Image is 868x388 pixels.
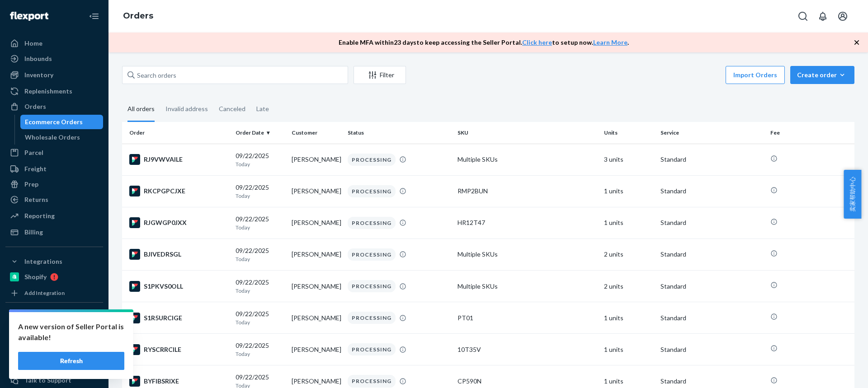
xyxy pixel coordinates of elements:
p: Today [236,350,284,358]
a: Reporting [5,209,103,223]
a: Click here [522,38,552,46]
div: Integrations [24,257,62,266]
input: Search orders [122,66,348,84]
th: Status [344,122,454,144]
div: PROCESSING [348,375,396,387]
td: 2 units [600,238,656,270]
a: Add Integration [5,288,103,299]
div: 09/22/2025 [236,183,284,200]
button: Integrations [5,254,103,269]
button: Open notifications [814,7,832,25]
p: Standard [660,218,763,227]
p: Standard [660,377,763,386]
p: Today [236,224,284,231]
th: Order Date [232,122,288,144]
div: PROCESSING [348,248,396,261]
div: RYSCRRCILE [129,344,228,355]
th: Units [600,122,656,144]
button: Filter [354,66,406,84]
div: HR12T47 [458,218,597,227]
a: Wholesale Orders [20,130,104,145]
div: Prep [24,180,38,189]
div: 09/22/2025 [236,215,284,231]
p: A new version of Seller Portal is available! [18,321,124,343]
button: Fast Tags [5,310,103,324]
td: 1 units [600,207,656,238]
a: Talk to Support [5,373,103,388]
p: Today [236,192,284,200]
div: Returns [24,195,48,204]
div: Billing [24,228,43,237]
div: Canceled [219,97,245,121]
a: Inbounds [5,51,103,66]
div: Filter [354,70,406,79]
a: Replenishments [5,84,103,98]
button: Refresh [18,352,124,370]
a: Walmart Fast Tags [5,325,103,340]
div: Shopify [24,272,47,281]
a: Prep [5,177,103,192]
div: Customer [292,129,340,136]
a: Orders [123,11,153,21]
div: PROCESSING [348,280,396,292]
div: BYFIBSRIXE [129,376,228,387]
div: Inbounds [24,54,52,63]
td: [PERSON_NAME] [288,144,344,175]
td: [PERSON_NAME] [288,207,344,238]
td: Multiple SKUs [454,238,600,270]
div: Freight [24,164,47,173]
div: Late [256,97,269,121]
div: Wholesale Orders [25,133,80,142]
a: Billing [5,225,103,239]
div: Invalid address [165,97,208,121]
td: Multiple SKUs [454,271,600,302]
div: 10T35V [458,345,597,354]
button: Create order [790,66,854,84]
div: PROCESSING [348,185,396,197]
p: Today [236,255,284,263]
a: Ecommerce Orders [20,115,104,129]
div: Add Integration [24,289,65,297]
td: 1 units [600,302,656,334]
td: 1 units [600,334,656,365]
div: Orders [24,102,46,111]
div: PT01 [458,313,597,323]
div: PROCESSING [348,312,396,324]
div: Replenishments [24,87,72,96]
p: Standard [660,313,763,323]
div: PROCESSING [348,217,396,229]
td: [PERSON_NAME] [288,302,344,334]
a: Parcel [5,145,103,160]
a: Add Fast Tag [5,343,103,354]
th: Service [657,122,767,144]
a: Returns [5,192,103,207]
div: 09/22/2025 [236,151,284,168]
td: [PERSON_NAME] [288,175,344,207]
div: Create order [797,70,848,79]
p: Today [236,160,284,168]
div: S1R5URCIGE [129,313,228,323]
button: Import Orders [726,66,785,84]
div: Parcel [24,148,43,157]
div: Ecommerce Orders [25,117,83,126]
button: Open Search Box [794,7,812,25]
div: RJGWGP0JXX [129,217,228,228]
td: [PERSON_NAME] [288,271,344,302]
th: SKU [454,122,600,144]
div: 09/22/2025 [236,309,284,326]
p: Today [236,287,284,295]
p: Standard [660,250,763,259]
div: PROCESSING [348,154,396,166]
a: Settings [5,358,103,372]
button: 卖家帮助中心 [844,170,861,219]
button: Close Navigation [85,7,103,25]
p: Today [236,318,284,326]
p: Standard [660,155,763,164]
div: BJIVEDRSGL [129,249,228,260]
td: 3 units [600,144,656,175]
p: Standard [660,187,763,196]
div: 09/22/2025 [236,246,284,263]
a: Learn More [593,38,627,46]
a: Home [5,36,103,51]
td: [PERSON_NAME] [288,334,344,365]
